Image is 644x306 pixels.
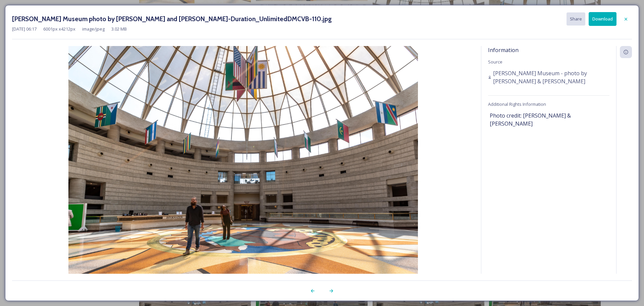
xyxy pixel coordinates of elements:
[488,101,546,107] span: Additional Rights Information
[567,12,585,26] button: Share
[43,26,75,32] span: 6001 px x 4212 px
[12,14,332,24] h3: [PERSON_NAME] Museum photo by [PERSON_NAME] and [PERSON_NAME]-Duration_UnlimitedDMCVB-110.jpg
[111,26,127,32] span: 3.02 MB
[12,46,474,292] img: Charles%20H%20Wright%20Museum%20photo%20by%20Gerard%20and%20Belevender-Duration_UnlimitedDMCVB-11...
[490,112,608,128] span: Photo credit: [PERSON_NAME] & [PERSON_NAME]
[12,26,37,32] span: [DATE] 06:17
[589,12,616,26] button: Download
[488,59,502,65] span: Source
[493,69,609,85] span: [PERSON_NAME] Museum - photo by [PERSON_NAME] & [PERSON_NAME]
[488,46,519,54] span: Information
[82,26,105,32] span: image/jpeg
